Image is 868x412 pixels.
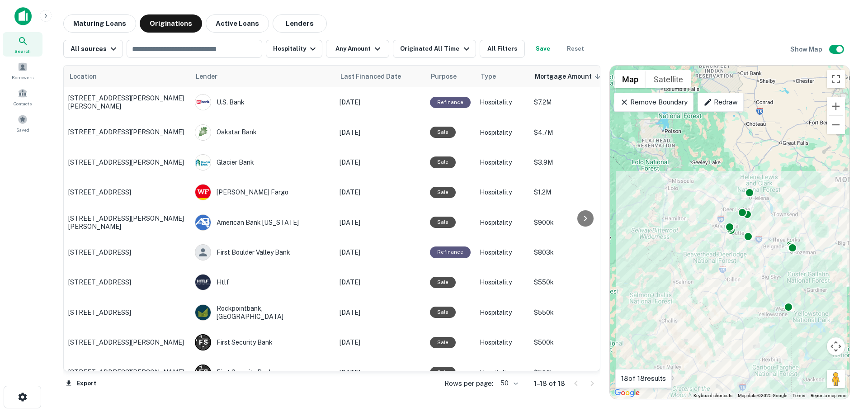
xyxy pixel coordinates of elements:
p: Hospitality [480,308,525,317]
p: $500k [534,368,624,378]
p: 18 of 18 results [621,373,666,384]
button: Save your search to get updates of matches that match your search criteria. [528,40,557,58]
p: Rows per page: [444,378,493,389]
th: Location [64,66,190,87]
span: Last Financed Date [340,71,413,82]
button: Toggle fullscreen view [827,70,845,88]
iframe: Chat Widget [823,340,868,383]
p: [DATE] [340,157,421,167]
div: U.s. Bank [195,94,330,110]
button: Hospitality [266,40,322,58]
p: [STREET_ADDRESS] [68,248,186,256]
button: Keyboard shortcuts [693,393,732,399]
div: This loan purpose was for refinancing [430,97,471,108]
p: [DATE] [340,308,421,317]
p: [STREET_ADDRESS] [68,278,186,286]
p: $803k [534,247,624,257]
div: Sale [430,277,456,288]
button: Maturing Loans [63,14,136,33]
div: Htlf [195,274,330,290]
div: This loan purpose was for refinancing [430,246,471,258]
p: [STREET_ADDRESS][PERSON_NAME] [68,368,186,376]
p: $900k [534,218,624,227]
p: [STREET_ADDRESS] [68,308,186,317]
p: [DATE] [340,218,421,227]
p: $3.9M [534,157,624,167]
span: Type [481,71,508,82]
div: Originated All Time [400,43,472,54]
p: [DATE] [340,277,421,287]
span: Contacts [14,100,32,107]
a: Contacts [3,85,42,109]
p: Hospitality [480,277,525,287]
img: picture [195,95,211,110]
img: picture [195,305,211,320]
p: F S [199,338,208,347]
a: Open this area in Google Maps (opens a new window) [612,387,642,399]
p: [DATE] [340,128,421,137]
div: [PERSON_NAME] Fargo [195,184,330,200]
p: [STREET_ADDRESS] [68,188,186,196]
span: Borrowers [12,74,33,81]
button: Show satellite imagery [646,70,691,88]
p: $550k [534,308,624,317]
a: Saved [3,111,42,135]
a: Report a map error [811,393,847,398]
p: Hospitality [480,337,525,347]
th: Purpose [425,66,475,87]
div: All sources [71,43,119,54]
a: Search [3,32,42,57]
div: First Security Bank [195,365,330,381]
div: Sale [430,187,456,198]
div: 0 [610,66,849,399]
div: Sale [430,156,456,168]
div: Sale [430,217,456,228]
p: Hospitality [480,247,525,257]
p: [DATE] [340,187,421,197]
button: All sources [63,40,123,58]
p: Hospitality [480,368,525,378]
p: Remove Boundary [620,97,687,108]
button: Originations [140,14,202,33]
img: picture [195,125,211,140]
button: Zoom out [827,116,845,134]
a: Borrowers [3,58,42,83]
img: picture [195,155,211,170]
span: Location [69,71,108,82]
button: Zoom in [827,97,845,115]
th: Type [475,66,529,87]
div: First Boulder Valley Bank [195,244,330,260]
img: picture [195,185,211,200]
button: Any Amount [326,40,389,58]
p: [STREET_ADDRESS][PERSON_NAME] [68,158,186,166]
img: capitalize-icon.png [14,7,32,25]
div: American Bank [US_STATE] [195,214,330,231]
p: $550k [534,277,624,287]
span: Map data ©2025 Google [738,393,787,398]
p: [DATE] [340,97,421,107]
img: Google [612,387,642,399]
div: Sale [430,367,456,378]
th: Last Financed Date [335,66,425,87]
p: 1–18 of 18 [534,378,565,389]
p: [STREET_ADDRESS][PERSON_NAME] [68,338,186,346]
p: [DATE] [340,247,421,257]
span: Purpose [431,71,468,82]
div: First Security Bank [195,334,330,350]
div: Sale [430,337,456,348]
p: Hospitality [480,157,525,167]
p: Hospitality [480,218,525,227]
p: [DATE] [340,337,421,347]
p: $1.2M [534,187,624,197]
p: Hospitality [480,97,525,107]
button: Export [63,377,99,390]
p: Hospitality [480,187,525,197]
img: picture [195,215,211,230]
div: Glacier Bank [195,154,330,170]
span: Search [14,47,31,55]
th: Mortgage Amount [529,66,629,87]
